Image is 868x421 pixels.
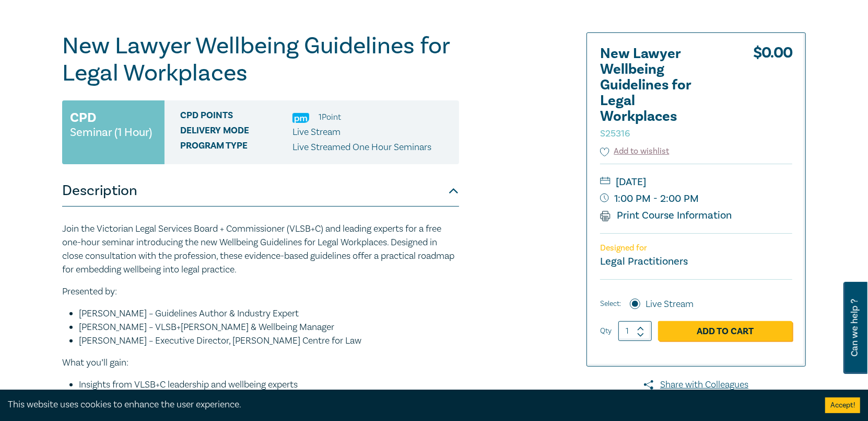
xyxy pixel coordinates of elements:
[292,113,309,123] img: Practice Management & Business Skills
[79,321,459,334] li: [PERSON_NAME] – VLSB+[PERSON_NAME] & Wellbeing Manager
[62,285,459,299] p: Presented by:
[70,127,152,138] small: Seminar (1 Hour)
[600,174,792,190] small: [DATE]
[62,32,459,87] h1: New Lawyer Wellbeing Guidelines for Legal Workplaces
[319,110,341,124] li: 1 Point
[62,222,459,277] p: Join the Victorian Legal Services Board + Commissioner (VLSB+C) and leading experts for a free on...
[180,110,292,124] span: CPD Points
[600,255,688,268] small: Legal Practitioners
[62,356,459,370] p: What you’ll gain:
[658,321,792,341] a: Add to Cart
[600,209,732,222] a: Print Course Information
[62,175,459,207] button: Description
[646,298,694,311] label: Live Stream
[8,398,810,412] div: This website uses cookies to enhance the user experience.
[600,325,612,337] label: Qty
[753,46,792,145] div: $ 0.00
[600,243,792,253] p: Designed for
[79,307,459,321] li: [PERSON_NAME] – Guidelines Author & Industry Expert
[600,190,792,207] small: 1:00 PM - 2:00 PM
[587,378,806,392] a: Share with Colleagues
[180,126,292,139] span: Delivery Mode
[600,298,621,310] span: Select:
[600,128,630,140] small: S25316
[850,288,860,368] span: Can we help ?
[180,141,292,154] span: Program type
[600,46,715,140] h2: New Lawyer Wellbeing Guidelines for Legal Workplaces
[600,145,670,157] button: Add to wishlist
[292,126,341,138] span: Live Stream
[292,141,431,154] p: Live Streamed One Hour Seminars
[618,321,652,341] input: 1
[79,334,459,348] li: [PERSON_NAME] – Executive Director, [PERSON_NAME] Centre for Law
[825,397,860,413] button: Accept cookies
[70,108,96,127] h3: CPD
[79,378,459,392] li: Insights from VLSB+C leadership and wellbeing experts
